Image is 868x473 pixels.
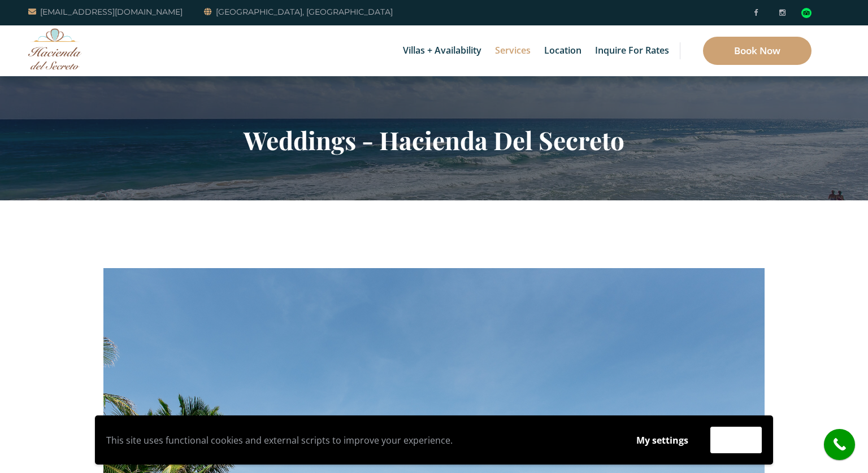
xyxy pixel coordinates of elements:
div: Read traveler reviews on Tripadvisor [801,8,811,18]
a: call [824,429,855,460]
a: Inquire for Rates [589,25,675,76]
img: Tripadvisor_logomark.svg [801,8,811,18]
button: Accept [710,427,762,453]
a: [GEOGRAPHIC_DATA], [GEOGRAPHIC_DATA] [204,5,393,19]
img: Awesome Logo [28,28,82,69]
a: Book Now [703,37,811,65]
h2: Weddings - Hacienda Del Secreto [103,125,765,155]
i: call [827,432,852,457]
a: Location [539,25,587,76]
button: My settings [626,427,699,453]
a: Villas + Availability [397,25,487,76]
p: This site uses functional cookies and external scripts to improve your experience. [106,432,614,449]
a: [EMAIL_ADDRESS][DOMAIN_NAME] [28,5,183,19]
a: Services [489,25,536,76]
